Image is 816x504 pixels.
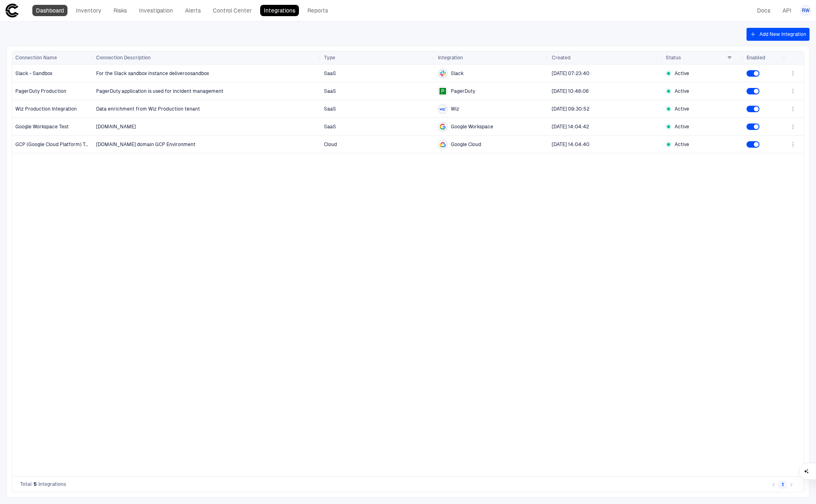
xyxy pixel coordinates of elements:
span: SaaS [324,71,336,76]
span: Active [675,141,689,148]
span: Google Cloud [451,141,481,148]
span: Wiz Production Integration [15,106,77,112]
span: SaaS [324,88,336,94]
span: [DATE] 10:48:06 [552,88,589,94]
span: Active [675,70,689,77]
a: Alerts [181,5,204,16]
span: Slack [451,70,464,77]
span: Active [675,88,689,94]
nav: pagination navigation [769,479,796,489]
a: Reports [304,5,332,16]
a: Docs [753,5,774,16]
span: Created [552,54,570,61]
span: PagerDuty [451,88,475,94]
span: Google Workspace [451,123,493,130]
span: Integration [438,54,463,61]
span: GCP (Google Cloud Platform) Test [15,142,93,147]
span: PagerDuty Production [15,88,66,94]
span: [DATE] 14:04:40 [552,142,589,147]
button: RW [800,5,811,16]
a: API [779,5,795,16]
div: Wiz [440,106,446,112]
span: [DATE] 09:30:52 [552,106,589,112]
span: [DATE] 07:23:40 [552,71,589,76]
a: Control Center [209,5,255,16]
span: Connection Name [15,54,57,61]
a: Risks [110,5,130,16]
div: Slack [440,70,446,77]
span: [DOMAIN_NAME] [96,124,136,130]
div: PagerDuty [440,88,446,94]
span: Type [324,54,335,61]
button: Add New Integration [747,28,810,41]
span: Cloud [324,142,337,147]
span: [DATE] 14:04:42 [552,124,589,130]
span: [DOMAIN_NAME] domain GCP Environment [96,142,196,147]
span: Google Workspace Test [15,124,69,130]
span: Status [666,54,681,61]
div: Google Cloud [440,141,446,148]
span: Wiz [451,106,459,112]
span: Total [20,481,32,487]
a: Integrations [260,5,299,16]
a: Inventory [72,5,105,16]
span: Data enrichment from Wiz Production tenant [96,106,200,112]
span: SaaS [324,106,336,112]
span: RW [802,7,810,14]
span: Slack - Sandbox [15,71,53,76]
span: Integrations [38,481,66,487]
a: Dashboard [32,5,67,16]
span: SaaS [324,124,336,130]
span: 5 [34,481,37,487]
div: Google Workspace [440,123,446,130]
span: For the Slack sandbox instance deliveroosandbox [96,71,209,76]
span: Enabled [747,54,765,61]
span: Connection Description [96,54,151,61]
button: page 1 [778,481,787,489]
a: Investigation [135,5,177,16]
span: Active [675,106,689,112]
span: PagerDuty application is used for incident management [96,88,223,94]
span: Active [675,123,689,130]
